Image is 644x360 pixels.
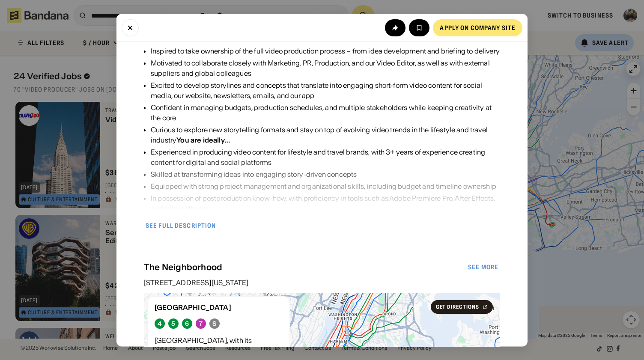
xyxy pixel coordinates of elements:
[212,320,216,327] div: S
[155,303,283,312] div: [GEOGRAPHIC_DATA]
[176,136,230,144] div: You are ideally…
[151,181,500,191] div: Equipped with strong project management and organizational skills, including budget and timeline ...
[151,147,500,167] div: Experienced in producing video content for lifestyle and travel brands, with 3+ years of experien...
[468,264,498,270] div: See more
[122,19,139,36] button: Close
[436,304,479,309] div: Get Directions
[185,320,189,327] div: 6
[151,46,500,56] div: Inspired to take ownership of the full video production process – from idea development and brief...
[440,24,516,30] div: Apply on company site
[151,102,500,123] div: Confident in managing budgets, production schedules, and multiple stakeholders while keeping crea...
[144,262,466,272] div: The Neighborhood
[146,223,216,229] div: See full description
[151,125,500,145] div: Curious to explore new storytelling formats and stay on top of evolving video trends in the lifes...
[171,320,175,327] div: 5
[151,80,500,101] div: Excited to develop storylines and concepts that translate into engaging short-form video content ...
[199,320,203,327] div: 7
[151,169,500,179] div: Skilled at transforming ideas into engaging story-driven concepts
[144,279,500,286] div: [STREET_ADDRESS][US_STATE]
[151,58,500,78] div: Motivated to collaborate closely with Marketing, PR, Production, and our Video Editor, as well as...
[158,320,162,327] div: 4
[151,193,500,214] div: In possession of postproduction know-how, with proficiency in tools such as Adobe Premiere Pro, A...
